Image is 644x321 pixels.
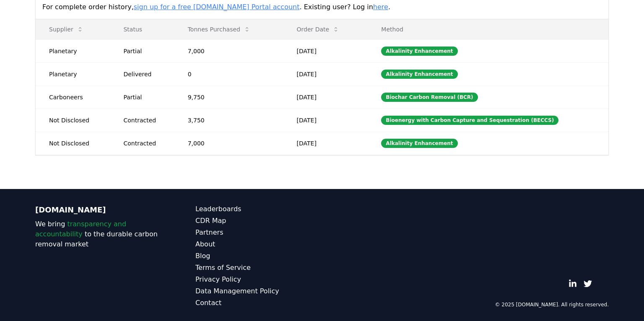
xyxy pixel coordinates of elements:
div: Partial [123,47,167,55]
p: © 2025 [DOMAIN_NAME]. All rights reserved. [495,301,609,308]
a: Leaderboards [195,204,322,214]
td: 3,750 [174,109,283,132]
a: Data Management Policy [195,286,322,296]
div: Alkalinity Enhancement [381,47,457,56]
td: [DATE] [283,62,368,85]
td: 7,000 [174,39,283,62]
td: Not Disclosed [36,132,110,155]
td: [DATE] [283,39,368,62]
a: Partners [195,228,322,238]
a: CDR Map [195,216,322,226]
p: For complete order history, . Existing user? Log in . [42,2,602,12]
a: Contact [195,298,322,308]
td: Planetary [36,62,110,85]
td: Not Disclosed [36,109,110,132]
div: Alkalinity Enhancement [381,70,457,79]
div: Biochar Carbon Removal (BCR) [381,93,478,102]
div: Delivered [123,70,167,78]
td: Planetary [36,39,110,62]
a: Blog [195,251,322,261]
div: Contracted [123,139,167,148]
p: We bring to the durable carbon removal market [35,219,162,249]
td: 7,000 [174,132,283,155]
td: 9,750 [174,85,283,109]
p: Method [374,25,602,34]
p: [DOMAIN_NAME] [35,204,162,216]
button: Tonnes Purchased [181,21,257,38]
div: Partial [123,93,167,101]
div: Bioenergy with Carbon Capture and Sequestration (BECCS) [381,116,558,125]
td: [DATE] [283,85,368,109]
div: Contracted [123,116,167,124]
a: Twitter [584,280,592,288]
span: transparency and accountability [35,220,126,238]
td: [DATE] [283,132,368,155]
button: Supplier [42,21,90,38]
a: sign up for a free [DOMAIN_NAME] Portal account [134,3,300,11]
a: LinkedIn [569,280,577,288]
a: here [373,3,388,11]
button: Order Date [290,21,346,38]
td: 0 [174,62,283,85]
td: Carboneers [36,85,110,109]
a: About [195,239,322,249]
p: Status [117,25,167,34]
a: Privacy Policy [195,274,322,285]
a: Terms of Service [195,263,322,273]
div: Alkalinity Enhancement [381,139,457,148]
td: [DATE] [283,109,368,132]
